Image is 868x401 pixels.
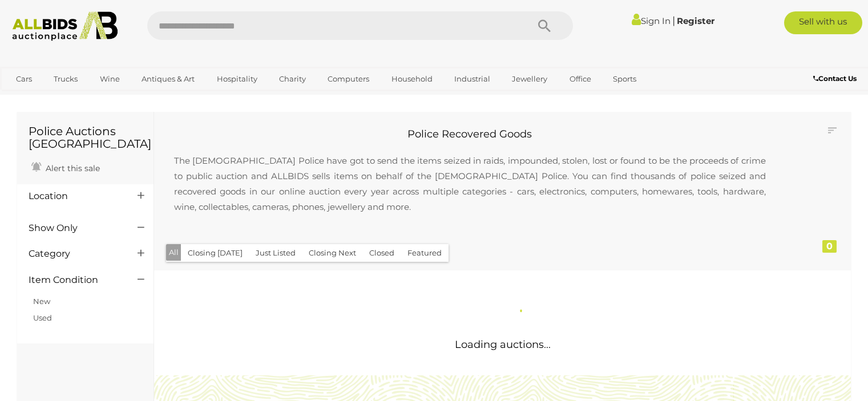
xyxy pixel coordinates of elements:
[29,191,120,201] h4: Location
[163,129,777,140] h2: Police Recovered Goods
[822,240,837,253] div: 0
[677,15,714,26] a: Register
[562,70,599,88] a: Office
[29,125,142,150] h1: Police Auctions [GEOGRAPHIC_DATA]
[29,275,120,285] h4: Item Condition
[29,223,120,233] h4: Show Only
[46,70,85,88] a: Trucks
[209,70,265,88] a: Hospitality
[813,74,857,83] b: Contact Us
[6,11,124,41] img: Allbids.com.au
[672,14,675,27] span: |
[320,70,377,88] a: Computers
[784,11,862,34] a: Sell with us
[455,338,551,351] span: Loading auctions...
[33,313,52,322] a: Used
[401,244,449,262] button: Featured
[29,249,120,259] h4: Category
[384,70,440,88] a: Household
[362,244,401,262] button: Closed
[249,244,302,262] button: Just Listed
[92,70,127,88] a: Wine
[605,70,644,88] a: Sports
[516,11,573,40] button: Search
[134,70,202,88] a: Antiques & Art
[504,70,555,88] a: Jewellery
[181,244,249,262] button: Closing [DATE]
[29,159,103,176] a: Alert this sale
[302,244,363,262] button: Closing Next
[166,244,181,261] button: All
[9,70,39,88] a: Cars
[813,72,859,85] a: Contact Us
[632,15,671,26] a: Sign In
[9,88,104,107] a: [GEOGRAPHIC_DATA]
[33,297,50,306] a: New
[163,141,777,226] p: The [DEMOGRAPHIC_DATA] Police have got to send the items seized in raids, impounded, stolen, lost...
[272,70,313,88] a: Charity
[447,70,498,88] a: Industrial
[43,163,100,173] span: Alert this sale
